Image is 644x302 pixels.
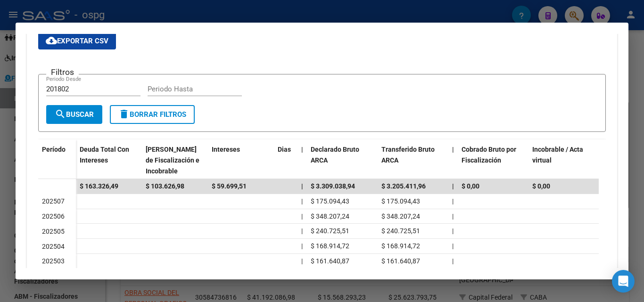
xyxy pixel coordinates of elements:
datatable-header-cell: Cobrado Bruto por Fiscalización [458,139,528,181]
span: $ 168.914,72 [381,242,420,250]
div: Open Intercom Messenger [612,270,635,293]
span: | [452,182,454,190]
datatable-header-cell: Incobrable / Acta virtual [528,139,599,181]
span: Período [42,146,66,153]
span: | [301,227,303,235]
span: $ 168.914,72 [311,242,349,250]
span: | [452,257,454,265]
span: Borrar Filtros [118,110,186,119]
h3: Filtros [46,67,79,77]
span: Transferido Bruto ARCA [381,146,435,164]
span: Dias [278,146,291,153]
button: Borrar Filtros [110,105,195,124]
span: | [301,257,303,265]
span: | [452,197,454,205]
datatable-header-cell: Período [38,139,76,179]
span: $ 3.205.411,96 [381,182,426,190]
span: $ 240.725,51 [381,227,420,235]
span: Declarado Bruto ARCA [311,146,359,164]
mat-icon: search [55,108,66,120]
datatable-header-cell: Transferido Bruto ARCA [378,139,448,181]
mat-icon: cloud_download [46,35,57,46]
span: $ 0,00 [532,182,550,190]
datatable-header-cell: | [297,139,307,181]
span: Buscar [55,110,94,119]
button: Exportar CSV [38,33,116,49]
span: 202507 [42,197,65,205]
span: $ 161.640,87 [381,257,420,265]
span: | [301,197,303,205]
span: $ 348.207,24 [311,212,349,220]
span: | [301,182,303,190]
datatable-header-cell: Dias [274,139,297,181]
span: $ 240.725,51 [311,227,349,235]
span: Exportar CSV [46,37,108,45]
span: 202503 [42,257,65,265]
span: | [452,242,454,250]
span: $ 161.640,87 [311,257,349,265]
datatable-header-cell: Declarado Bruto ARCA [307,139,378,181]
span: | [452,227,454,235]
datatable-header-cell: Deuda Total Con Intereses [76,139,142,181]
datatable-header-cell: Intereses [208,139,274,181]
span: $ 103.626,98 [146,182,184,190]
span: $ 348.207,24 [381,212,420,220]
span: $ 175.094,43 [381,197,420,205]
mat-icon: delete [118,108,130,120]
span: | [301,242,303,250]
datatable-header-cell: Deuda Bruta Neto de Fiscalización e Incobrable [142,139,208,181]
span: $ 59.699,51 [212,182,247,190]
span: $ 0,00 [462,182,479,190]
span: 202504 [42,243,65,250]
span: $ 3.309.038,94 [311,182,355,190]
span: Incobrable / Acta virtual [532,146,583,164]
span: 202505 [42,228,65,235]
span: Deuda Total Con Intereses [80,146,129,164]
span: Intereses [212,146,240,153]
span: Cobrado Bruto por Fiscalización [462,146,516,164]
span: | [452,212,454,220]
button: Buscar [46,105,102,124]
span: [PERSON_NAME] de Fiscalización e Incobrable [146,146,199,175]
datatable-header-cell: | [448,139,458,181]
span: | [452,146,454,153]
span: | [301,146,303,153]
span: $ 175.094,43 [311,197,349,205]
span: | [301,212,303,220]
span: 202506 [42,212,65,220]
span: $ 163.326,49 [80,182,118,190]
